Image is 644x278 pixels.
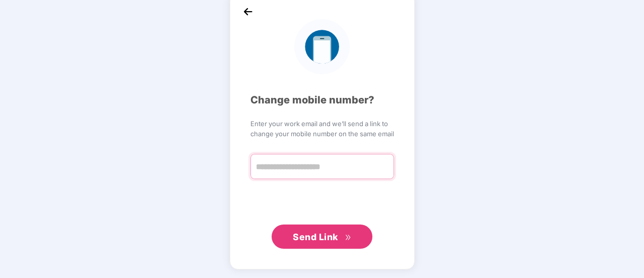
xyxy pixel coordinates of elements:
[250,92,394,108] div: Change mobile number?
[293,232,338,242] span: Send Link
[272,225,372,249] button: Send Linkdouble-right
[250,119,394,129] span: Enter your work email and we’ll send a link to
[345,234,351,241] span: double-right
[294,19,349,74] img: logo
[250,129,394,139] span: change your mobile number on the same email
[240,4,255,19] img: back_icon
